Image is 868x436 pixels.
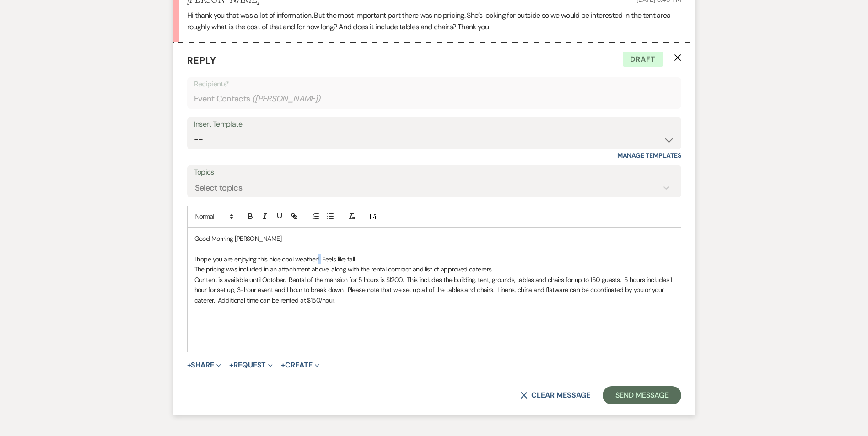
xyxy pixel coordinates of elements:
p: I hope you are enjoying this nice cool weather! Feels like fall. [194,254,674,264]
p: Our tent is available until October. Rental of the mansion for 5 hours is $1200. This includes th... [194,275,674,305]
span: + [229,362,233,369]
div: Select topics [195,182,243,194]
button: Send Message [603,386,681,404]
label: Topics [194,166,674,179]
button: Create [281,362,319,369]
p: Good Morning [PERSON_NAME] - [194,234,674,244]
p: The pricing was included in an attachment above, along with the rental contract and list of appro... [194,264,674,274]
span: Reply [187,54,216,66]
button: Clear message [520,392,590,399]
p: Hi thank you that was a lot of information. But the most important part there was no pricing. She... [187,10,681,33]
div: Event Contacts [194,90,674,108]
span: ( [PERSON_NAME] ) [252,93,321,105]
p: Recipients* [194,78,674,90]
a: Manage Templates [617,151,681,160]
span: Draft [623,52,663,67]
span: + [187,362,191,369]
div: Insert Template [194,118,674,131]
button: Request [229,362,273,369]
span: + [281,362,285,369]
button: Share [187,362,221,369]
